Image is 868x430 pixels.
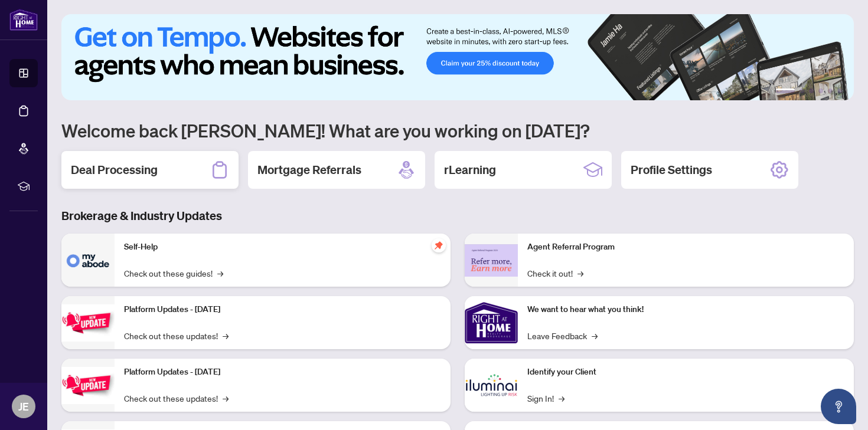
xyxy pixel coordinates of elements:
[61,14,854,100] img: Slide 0
[527,241,844,254] p: Agent Referral Program
[9,9,38,31] img: logo
[124,329,229,342] a: Check out these updates!→
[18,398,29,415] span: JE
[577,267,583,280] span: →
[828,88,833,93] button: 5
[61,367,115,404] img: Platform Updates - July 8, 2025
[800,88,804,93] button: 2
[465,359,518,412] img: Identify your Client
[465,296,518,349] img: We want to hear what you think!
[61,304,115,342] img: Platform Updates - July 21, 2025
[217,267,223,280] span: →
[527,392,564,405] a: Sign In!→
[223,329,229,342] span: →
[559,392,564,405] span: →
[809,88,814,93] button: 3
[818,88,823,93] button: 4
[61,234,115,287] img: Self-Help
[527,303,844,316] p: We want to hear what you think!
[592,329,598,342] span: →
[837,88,842,93] button: 6
[444,162,496,178] h2: rLearning
[821,389,856,424] button: Open asap
[124,366,441,379] p: Platform Updates - [DATE]
[776,88,795,93] button: 1
[124,392,229,405] a: Check out these updates!→
[61,119,854,142] h1: Welcome back [PERSON_NAME]! What are you working on [DATE]?
[631,162,712,178] h2: Profile Settings
[527,267,583,280] a: Check it out!→
[432,238,446,252] span: pushpin
[71,162,158,178] h2: Deal Processing
[527,329,598,342] a: Leave Feedback→
[61,208,854,224] h3: Brokerage & Industry Updates
[124,267,223,280] a: Check out these guides!→
[257,162,361,178] h2: Mortgage Referrals
[527,366,844,379] p: Identify your Client
[124,303,441,316] p: Platform Updates - [DATE]
[465,244,518,277] img: Agent Referral Program
[223,392,229,405] span: →
[124,241,441,254] p: Self-Help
